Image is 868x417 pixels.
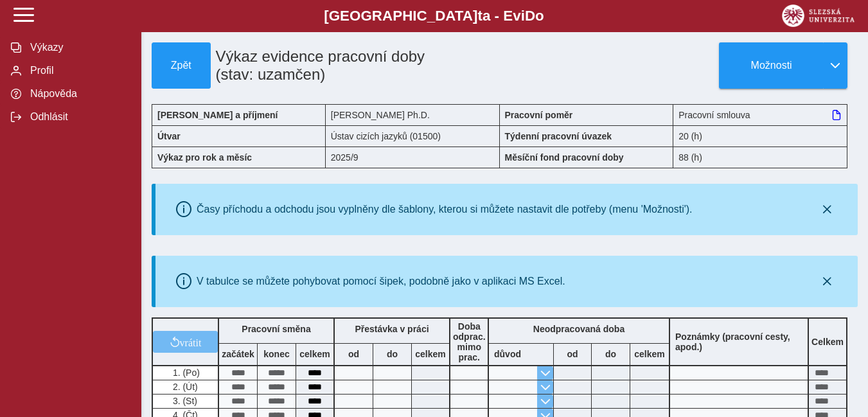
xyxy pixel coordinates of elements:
div: Pracovní smlouva [673,104,847,125]
span: Odhlásit [26,111,130,123]
button: Zpět [152,42,211,89]
b: [GEOGRAPHIC_DATA] a - Evi [39,8,829,24]
span: Možnosti [730,60,813,71]
b: Výkaz pro rok a měsíc [157,152,252,163]
b: od [554,349,591,359]
div: Ústav cizích jazyků (01500) [326,125,500,146]
button: Možnosti [719,42,823,89]
b: Pracovní směna [242,324,310,334]
div: V tabulce se můžete pohybovat pomocí šipek, podobně jako v aplikaci MS Excel. [197,276,565,287]
div: [PERSON_NAME] Ph.D. [326,104,500,125]
div: 2025/9 [326,146,500,168]
b: celkem [412,349,449,359]
div: 88 (h) [673,146,847,168]
img: logo_web_su.png [782,4,855,27]
b: Neodpracovaná doba [533,324,624,334]
b: Týdenní pracovní úvazek [505,131,612,141]
span: Nápověda [26,88,130,100]
b: začátek [219,349,257,359]
span: Výkazy [26,42,130,53]
span: t [477,8,482,24]
b: od [335,349,373,359]
b: Doba odprac. mimo prac. [453,321,486,362]
b: Pracovní poměr [505,110,573,120]
b: Útvar [157,131,181,141]
b: Celkem [811,337,844,347]
b: do [373,349,411,359]
b: [PERSON_NAME] a příjmení [157,110,278,120]
div: Časy příchodu a odchodu jsou vyplněny dle šablony, kterou si můžete nastavit dle potřeby (menu 'M... [197,204,693,215]
b: Přestávka v práci [355,324,429,334]
span: Zpět [157,60,205,71]
div: 20 (h) [673,125,847,146]
b: Měsíční fond pracovní doby [505,152,624,163]
b: konec [258,349,296,359]
b: důvod [494,349,521,359]
b: celkem [296,349,333,359]
span: 3. (St) [170,396,197,406]
b: do [592,349,630,359]
h1: Výkaz evidence pracovní doby (stav: uzamčen) [211,42,446,89]
b: Poznámky (pracovní cesty, apod.) [670,332,808,352]
span: Profil [26,65,130,76]
button: vrátit [153,331,218,353]
span: 2. (Út) [170,382,198,392]
span: 1. (Po) [170,368,200,378]
span: D [525,8,535,24]
b: celkem [630,349,669,359]
span: o [535,8,544,24]
span: vrátit [180,337,202,347]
